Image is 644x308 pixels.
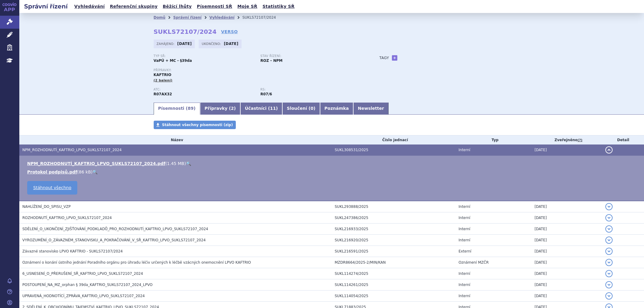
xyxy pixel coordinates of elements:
a: Statistiky SŘ [261,2,296,11]
button: detail [605,270,613,277]
td: MZDR8664/2025-2/MIN/KAN [332,257,456,268]
th: Název [19,135,332,144]
span: (2 balení) [154,78,173,82]
a: 🔍 [92,170,98,174]
strong: IVAKAFTOR, TEZAKAFTOR A ELEXAKAFTOR [154,92,172,96]
span: Zahájeno: [157,41,176,46]
span: ROZHODNUTÍ_KAFTRIO_LPVO_SUKLS72107_2024 [22,216,112,220]
button: detail [605,292,613,300]
a: Vyhledávání [209,15,234,20]
span: 86 kB [79,170,91,174]
td: SUKL293888/2025 [332,201,456,212]
li: ( ) [27,160,638,167]
td: [DATE] [531,246,602,257]
td: SUKL114274/2025 [332,268,456,279]
a: Referenční skupiny [108,2,159,11]
span: VYROZUMĚNÍ_O_ZÁVAZNÉM_STANOVISKU_A_POKRAČOVÁNÍ_V_SŘ_KAFTRIO_LPVO_SUKLS72107_2024 [22,238,206,242]
a: Vyhledávání [72,2,107,11]
td: SUKL308531/2025 [332,144,456,156]
td: SUKL114054/2025 [332,291,456,302]
button: detail [605,203,613,210]
span: Interní [459,227,470,231]
td: [DATE] [531,257,602,268]
span: Závazné stanovisko LPVO KAFTRIO - SUKLS72107/2024 [22,249,123,253]
a: Správní řízení [173,15,202,20]
th: Číslo jednací [332,135,456,144]
p: ATC: [154,88,255,91]
td: [DATE] [531,268,602,279]
span: Externí [459,249,471,253]
td: SUKL216591/2025 [332,246,456,257]
button: detail [605,281,613,288]
strong: VaPÚ + MC - §39da [154,59,192,63]
a: Newsletter [353,103,389,115]
span: Interní [459,216,470,220]
span: Interní [459,238,470,242]
span: Interní [459,283,470,287]
a: + [392,55,397,61]
td: SUKL216920/2025 [332,235,456,246]
td: SUKL247386/2025 [332,212,456,224]
a: Písemnosti SŘ [195,2,234,11]
button: detail [605,237,613,244]
p: RS: [261,88,361,91]
span: Stáhnout všechny písemnosti (zip) [162,123,233,127]
h2: Správní řízení [19,2,72,11]
td: [DATE] [531,224,602,235]
button: detail [605,214,613,221]
h3: Tagy [380,54,389,62]
span: Oznámení o konání ústního jednání Poradního orgánu pro úhradu léčiv určených k léčbě vzácných one... [22,260,251,265]
span: Interní [459,294,470,298]
span: POSTOUPENÍ_NA_MZ_orphan § 39da_KAFTRIO_SUKLS72107_2024_LPVO [22,283,152,287]
span: KAFTRIO [154,73,171,77]
span: Interní [459,148,470,152]
span: Interní [459,205,470,209]
td: [DATE] [531,291,602,302]
strong: SUKLS72107/2024 [154,28,217,35]
span: Oznámení MZČR [459,260,489,265]
li: ( ) [27,169,638,175]
td: [DATE] [531,144,602,156]
button: detail [605,248,613,255]
a: NPM_ROZHODNUTÍ_KAFTRIO_LPVO_SUKLS72107_2024.pdf [27,161,165,166]
button: detail [605,146,613,154]
span: NPM_ROZHODNUTÍ_KAFTRIO_LPVO_SUKLS72107_2024 [22,148,122,152]
td: [DATE] [531,212,602,224]
strong: kombinace ivakaftor, tezakaftor a elexakaftor, perorální granule [261,92,272,96]
td: SUKL216933/2025 [332,224,456,235]
span: SDĚLENÍ_O_UKONČENÍ_ZJIŠŤOVÁNÍ_PODKLADŮ_PRO_ROZHODNUTÍ_KAFTRIO_LPVO_SUKLS72107_2024 [22,227,208,231]
a: Poznámka [320,103,354,115]
span: Ukončeno: [202,41,222,46]
button: detail [605,259,613,266]
a: Stáhnout všechno [27,181,77,195]
th: Zveřejněno [531,135,602,144]
strong: [DATE] [177,42,192,46]
a: Domů [154,15,165,20]
span: 0 [310,106,313,111]
th: Detail [602,135,644,144]
button: detail [605,225,613,233]
strong: ROZ – NPM [261,59,283,63]
a: Stáhnout všechny písemnosti (zip) [154,121,236,129]
a: VERSO [221,29,238,35]
a: Sloučení (0) [282,103,320,115]
span: 1.45 MB [167,161,184,166]
span: NAHLÍŽENÍ_DO_SPISU_VZP [22,205,71,209]
span: 11 [270,106,276,111]
span: 89 [188,106,194,111]
a: Účastníci (11) [240,103,282,115]
p: Typ SŘ: [154,54,255,58]
td: [DATE] [531,279,602,291]
a: Písemnosti (89) [154,103,200,115]
span: UPRAVENÁ_HODNOTÍCÍ_ZPRÁVA_KAFTRIO_LPVO_SUKLS72107_2024 [22,294,145,298]
li: SUKLS72107/2024 [242,13,284,22]
span: 6_USNESENÍ_O_PŘERUŠENÍ_SŘ_KAFTRIO_LPVO_SUKLS72107_2024 [22,271,143,276]
a: Moje SŘ [235,2,259,11]
td: SUKL114261/2025 [332,279,456,291]
strong: [DATE] [224,42,238,46]
td: [DATE] [531,201,602,212]
p: Stav řízení: [261,54,361,58]
th: Typ [456,135,532,144]
abbr: (?) [578,138,582,142]
span: Interní [459,271,470,276]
